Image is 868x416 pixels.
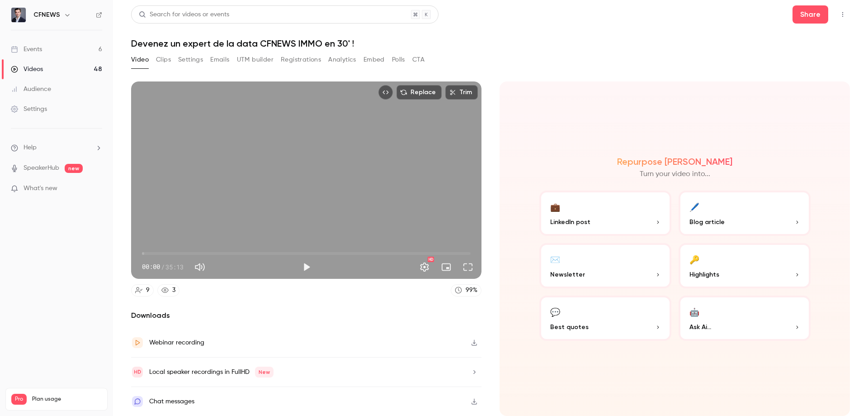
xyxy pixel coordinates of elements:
[11,45,42,54] div: Events
[378,85,393,100] button: Embed video
[550,305,560,319] div: 💬
[139,10,229,19] div: Search for videos or events
[617,156,732,167] h2: Repurpose [PERSON_NAME]
[156,53,171,67] button: Clips
[131,310,481,321] h2: Downloads
[550,200,560,214] div: 💼
[437,258,455,276] button: Turn on miniplayer
[131,53,149,67] button: Video
[32,396,102,403] span: Plan usage
[539,296,671,341] button: 💬Best quotes
[11,105,47,114] div: Settings
[539,243,671,288] button: ✉️Newsletter
[149,367,274,378] div: Local speaker recordings in FullHD
[281,53,321,67] button: Registrations
[689,305,699,319] div: 🤖
[24,184,57,193] span: What's new
[412,53,425,67] button: CTA
[131,38,850,49] h1: Devenez un expert de la data CFNEWS IMMO en 30' !
[689,322,711,332] span: Ask Ai...
[550,270,585,279] span: Newsletter
[146,286,150,295] div: 9
[689,270,719,279] span: Highlights
[445,85,478,100] button: Trim
[33,10,60,19] h6: CFNEWS
[415,258,434,276] button: Settings
[550,252,560,266] div: ✉️
[24,143,37,153] span: Help
[459,258,477,276] button: Full screen
[11,85,51,94] div: Audience
[131,284,154,296] a: 9
[11,8,26,22] img: CFNEWS
[65,164,83,173] span: new
[328,53,356,67] button: Analytics
[539,191,671,236] button: 💼LinkedIn post
[428,257,434,262] div: HD
[679,243,811,288] button: 🔑Highlights
[679,296,811,341] button: 🤖Ask Ai...
[835,7,850,22] button: Top Bar Actions
[178,53,203,67] button: Settings
[191,258,209,276] button: Mute
[689,217,725,227] span: Blog article
[255,367,274,378] span: New
[793,5,828,24] button: Share
[172,286,175,295] div: 3
[679,191,811,236] button: 🖊️Blog article
[11,65,43,74] div: Videos
[550,322,589,332] span: Best quotes
[11,394,27,405] span: Pro
[363,53,385,67] button: Embed
[550,217,590,227] span: LinkedIn post
[237,53,274,67] button: UTM builder
[689,200,699,214] div: 🖊️
[149,337,204,348] div: Webinar recording
[165,262,184,272] span: 35:13
[451,284,481,296] a: 99%
[91,185,102,193] iframe: Noticeable Trigger
[396,85,442,100] button: Replace
[11,143,102,153] li: help-dropdown-opener
[157,284,179,296] a: 3
[142,262,160,272] span: 00:00
[149,396,194,407] div: Chat messages
[142,262,184,272] div: 00:00
[392,53,405,67] button: Polls
[24,163,59,173] a: SpeakerHub
[466,286,477,295] div: 99 %
[297,258,316,276] button: Play
[640,169,710,180] p: Turn your video into...
[689,252,699,266] div: 🔑
[210,53,229,67] button: Emails
[161,262,165,272] span: /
